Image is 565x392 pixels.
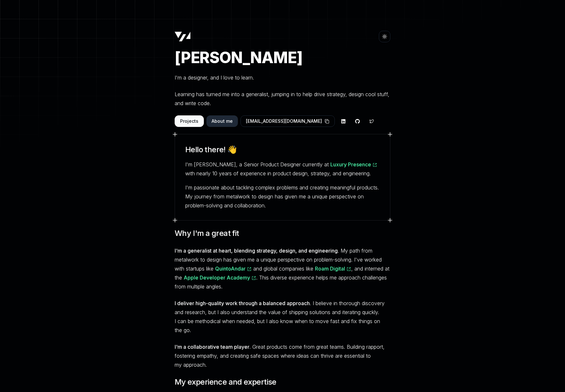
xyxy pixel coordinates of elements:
[184,274,250,281] span: Apple Developer Academy
[175,50,390,65] h1: [PERSON_NAME]
[175,73,390,82] p: I'm a designer, and I love to learn.
[175,246,390,291] p: . My path from metalwork to design has given me a unique perspective on problem-solving. I've wor...
[206,115,238,127] button: About me
[240,115,335,127] button: [EMAIL_ADDRESS][DOMAIN_NAME]
[185,160,380,178] p: I'm [PERSON_NAME], a Senior Product Designer currently at with nearly 10 years of experience in p...
[330,161,371,168] span: Luxury Presence
[185,145,380,155] h3: Hello there! 👋
[175,299,390,335] p: . I believe in thorough discovery and research, but I also understand the value of shipping solut...
[175,115,204,127] button: Projects
[175,90,390,108] p: Learning has turned me into a generalist, jumping in to help drive strategy, design cool stuff, a...
[175,377,390,387] h3: My experience and expertise
[315,265,345,272] span: Roam Digital
[175,300,310,306] strong: I deliver high-quality work through a balanced approach
[175,344,249,350] strong: I'm a collaborative team player
[175,228,390,238] h3: Why I'm a great fit
[215,265,246,272] span: QuintoAndar
[315,265,351,272] a: Roam Digital
[215,265,252,272] a: QuintoAndar
[175,247,338,254] strong: I'm a generalist at heart, blending strategy, design, and engineering
[330,161,377,168] a: Luxury Presence
[185,183,380,210] p: I'm passionate about tackling complex problems and creating meaningful products. My journey from ...
[184,274,256,281] a: Apple Developer Academy
[175,342,390,369] p: . Great products come from great teams. Building rapport, fostering empathy, and creating safe sp...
